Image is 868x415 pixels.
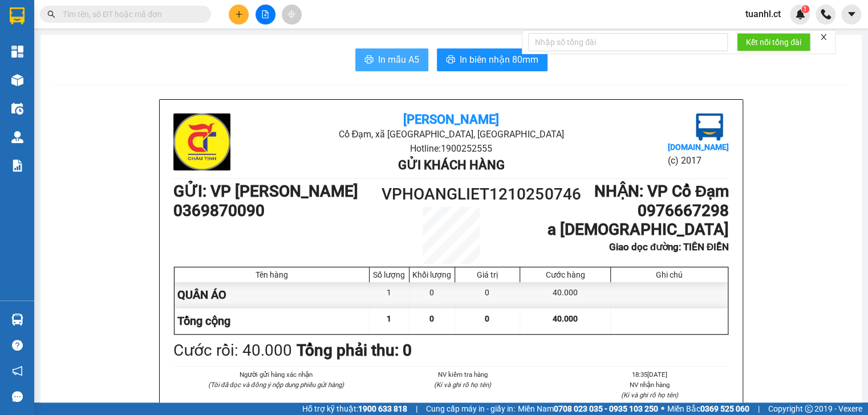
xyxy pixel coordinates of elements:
li: NV nhận hàng [570,380,729,390]
strong: 1900 633 818 [358,404,407,413]
div: Tên hàng [177,270,366,279]
span: Tổng cộng [177,314,230,328]
img: warehouse-icon [11,314,23,326]
strong: 0708 023 035 - 0935 103 250 [554,404,658,413]
span: printer [446,55,455,66]
span: notification [12,365,23,376]
div: Giá trị [458,270,517,279]
div: 0 [455,282,520,308]
span: 1 [803,5,807,13]
button: printerIn biên nhận 80mm [437,48,547,71]
span: Miền Bắc [667,402,749,415]
span: search [47,10,55,18]
img: dashboard-icon [11,46,23,58]
b: Tổng phải thu: 0 [297,341,412,360]
img: warehouse-icon [11,131,23,143]
img: logo-vxr [10,7,25,25]
div: Số lượng [372,270,406,279]
li: Hotline: 1900252555 [266,141,636,156]
span: | [758,402,760,415]
span: Kết nối tổng đài [746,36,801,48]
button: caret-down [841,5,861,25]
i: (Tôi đã đọc và đồng ý nộp dung phiếu gửi hàng) [208,381,344,389]
img: warehouse-icon [11,103,23,115]
span: question-circle [12,340,23,351]
span: plus [235,10,243,18]
h1: 0369870090 [173,201,382,221]
span: close [820,33,828,41]
span: tuanhl.ct [736,7,790,21]
i: (Kí và ghi rõ họ tên) [620,391,678,399]
li: Cổ Đạm, xã [GEOGRAPHIC_DATA], [GEOGRAPHIC_DATA] [266,127,636,141]
img: solution-icon [11,160,23,172]
h1: 0976667298 [521,201,729,221]
button: aim [282,5,302,25]
span: In biên nhận 80mm [460,52,538,67]
img: logo.jpg [173,113,230,170]
button: file-add [255,5,275,25]
button: printerIn mẫu A5 [355,48,428,71]
div: 1 [370,282,409,308]
h1: VPHOANGLIET1210250746 [382,182,521,207]
b: Giao dọc đường: TIÊN ĐIỀN [609,241,729,253]
span: caret-down [846,9,857,19]
b: [PERSON_NAME] [403,112,499,127]
b: NHẬN : VP Cổ Đạm [594,182,729,201]
div: 0 [409,282,455,308]
img: logo.jpg [696,113,723,141]
img: icon-new-feature [795,9,805,19]
div: Cước hàng [523,270,607,279]
input: Nhập số tổng đài [528,33,728,51]
i: (Kí và ghi rõ họ tên) [434,381,491,389]
div: 40.000 [520,282,611,308]
span: aim [287,10,295,18]
b: Gửi khách hàng [398,158,504,172]
span: copyright [805,405,813,413]
span: ⚪️ [661,406,664,411]
div: Cước rồi : 40.000 [173,338,292,363]
b: [DOMAIN_NAME] [668,143,729,152]
span: Miền Nam [518,402,658,415]
li: Người gửi hàng xác nhận [196,369,355,380]
span: Hỗ trợ kỹ thuật: [302,402,407,415]
li: NV kiểm tra hàng [383,369,542,380]
sup: 1 [801,5,809,13]
span: 40.000 [553,314,578,323]
span: Cung cấp máy in - giấy in: [426,402,515,415]
h1: a [DEMOGRAPHIC_DATA] [521,220,729,239]
span: | [416,402,417,415]
span: printer [364,55,374,66]
button: plus [229,5,249,25]
span: 0 [485,314,489,323]
div: Ghi chú [614,270,725,279]
li: 18:35[DATE] [570,369,729,380]
span: message [12,391,23,402]
input: Tìm tên, số ĐT hoặc mã đơn [63,8,197,21]
span: 1 [387,314,391,323]
b: GỬI : VP [PERSON_NAME] [173,182,358,201]
img: phone-icon [821,9,831,19]
img: warehouse-icon [11,74,23,86]
li: (c) 2017 [668,153,729,168]
div: Khối lượng [412,270,452,279]
div: QUÂN ÁO [175,282,370,308]
button: Kết nối tổng đài [737,33,810,51]
span: 0 [429,314,434,323]
strong: 0369 525 060 [700,404,749,413]
span: In mẫu A5 [378,52,419,67]
span: file-add [261,10,269,18]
